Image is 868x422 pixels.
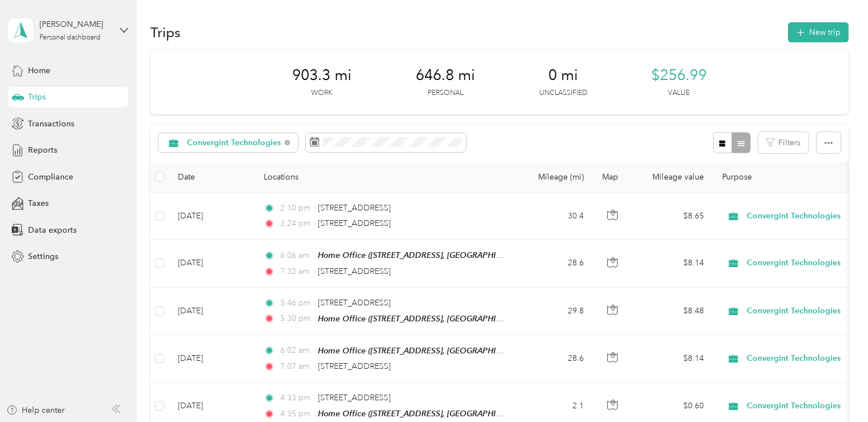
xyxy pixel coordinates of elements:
th: Locations [254,161,517,193]
span: Convergint Technologies [747,210,851,222]
span: Settings [28,250,58,262]
th: Date [169,161,254,193]
th: Mileage (mi) [517,161,593,193]
span: $256.99 [651,66,707,85]
span: Compliance [28,171,73,183]
span: Convergint Technologies [747,352,851,365]
th: Map [593,161,633,193]
span: 7:32 am [280,265,313,278]
span: [STREET_ADDRESS] [318,393,391,403]
td: [DATE] [169,240,254,287]
td: 28.6 [517,240,593,287]
span: 2:10 pm [280,202,313,214]
td: [DATE] [169,193,254,240]
td: [DATE] [169,335,254,383]
iframe: Everlance-gr Chat Button Frame [804,358,868,422]
span: Taxes [28,197,49,209]
div: [PERSON_NAME] [39,18,111,30]
td: $8.65 [633,193,713,240]
button: New trip [788,22,849,42]
span: Home Office ([STREET_ADDRESS], [GEOGRAPHIC_DATA], [US_STATE]) [318,346,574,356]
span: 7:07 am [280,360,313,373]
p: Personal [428,88,463,98]
th: Mileage value [633,161,713,193]
td: $8.14 [633,335,713,383]
button: Help center [6,404,65,416]
span: Data exports [28,224,77,236]
td: 30.4 [517,193,593,240]
span: Convergint Technologies [187,139,281,147]
div: Personal dashboard [39,34,101,41]
p: Unclassified [539,88,587,98]
td: 29.8 [517,288,593,335]
span: Home Office ([STREET_ADDRESS], [GEOGRAPHIC_DATA], [US_STATE]) [318,250,574,260]
span: Convergint Technologies [747,257,851,269]
span: 3:46 pm [280,297,313,309]
span: 3:24 pm [280,217,313,230]
span: Reports [28,144,57,156]
span: [STREET_ADDRESS] [318,361,391,371]
td: 28.6 [517,335,593,383]
p: Value [668,88,690,98]
button: Filters [758,132,809,153]
span: 646.8 mi [416,66,475,85]
span: 0 mi [548,66,578,85]
span: [STREET_ADDRESS] [318,203,391,213]
span: [STREET_ADDRESS] [318,266,391,276]
span: Home [28,65,50,77]
td: $8.14 [633,240,713,287]
span: Trips [28,91,46,103]
span: 4:33 pm [280,392,313,404]
span: Home Office ([STREET_ADDRESS], [GEOGRAPHIC_DATA], [US_STATE]) [318,409,574,419]
td: $8.48 [633,288,713,335]
td: [DATE] [169,288,254,335]
span: 903.3 mi [292,66,352,85]
span: 4:35 pm [280,408,313,420]
span: Convergint Technologies [747,305,851,317]
span: 5:30 pm [280,312,313,325]
h1: Trips [150,26,181,38]
span: [STREET_ADDRESS] [318,218,391,228]
span: 6:06 am [280,249,313,262]
p: Work [311,88,332,98]
span: [STREET_ADDRESS] [318,298,391,308]
span: Transactions [28,118,74,130]
span: Home Office ([STREET_ADDRESS], [GEOGRAPHIC_DATA], [US_STATE]) [318,314,574,324]
span: Convergint Technologies [747,400,851,412]
span: 6:02 am [280,344,313,357]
